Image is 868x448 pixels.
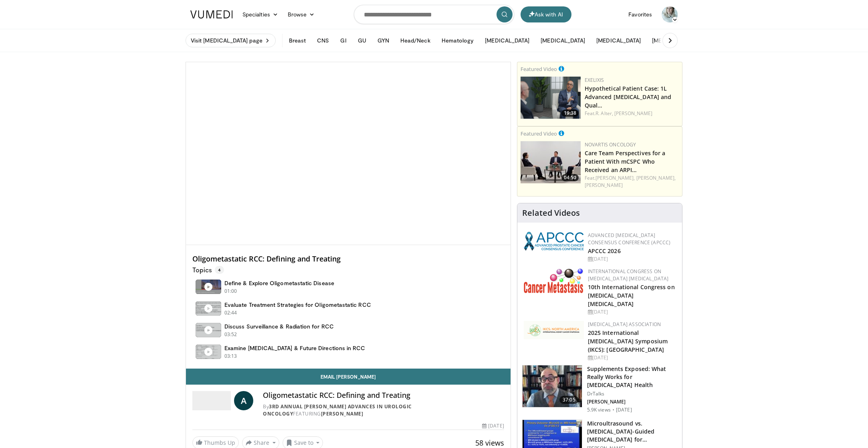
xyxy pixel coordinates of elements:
[190,10,233,18] img: VuMedi Logo
[522,208,580,218] h4: Related Videos
[353,32,371,49] button: GU
[585,85,672,109] a: Hypothetical Patient Case: 1L Advanced [MEDICAL_DATA] and Qual…
[354,5,514,24] input: Search topics, interventions
[587,391,677,397] p: DrTalks
[224,280,334,287] h4: Define & Explore Oligometastatic Disease
[559,396,579,404] span: 37:05
[283,6,320,22] a: Browse
[480,32,534,49] button: [MEDICAL_DATA]
[588,247,621,255] a: APCCC 2026
[263,403,504,418] div: By FEATURING
[585,182,623,189] a: [PERSON_NAME]
[561,174,579,181] span: 04:50
[192,255,504,264] h4: Oligometastatic RCC: Defining and Treating
[521,6,571,22] button: Ask with AI
[396,32,435,49] button: Head/Neck
[224,353,237,360] p: 03:13
[234,391,253,410] a: A
[588,283,675,308] a: 10th International Congress on [MEDICAL_DATA] [MEDICAL_DATA]
[614,110,652,117] a: [PERSON_NAME]
[588,354,676,361] div: [DATE]
[585,141,636,148] a: Novartis Oncology
[588,255,676,263] div: [DATE]
[284,32,311,49] button: Breast
[312,32,334,49] button: CNS
[521,77,581,119] img: 7f860e55-decd-49ee-8c5f-da08edcb9540.png.150x105_q85_crop-smart_upscale.png
[224,331,237,338] p: 03:52
[224,301,371,308] h4: Evaluate Treatment Strategies for Oligometastatic RCC
[192,391,231,410] img: 3rd Annual Christopher G. Wood Advances In Urologic Oncology
[588,308,676,316] div: [DATE]
[224,323,334,330] h4: Discuss Surveillance & Radiation for RCC
[321,410,363,417] a: [PERSON_NAME]
[437,32,479,49] button: Hematology
[215,266,224,274] span: 4
[373,32,394,49] button: GYN
[587,407,611,413] p: 5.9K views
[612,407,614,413] div: ·
[588,268,669,282] a: International Congress on [MEDICAL_DATA] [MEDICAL_DATA]
[263,391,504,400] h4: Oligometastatic RCC: Defining and Treating
[587,365,677,389] h3: Supplements Exposed: What Really Works for [MEDICAL_DATA] Health
[591,32,646,49] button: [MEDICAL_DATA]
[522,365,677,413] a: 37:05 Supplements Exposed: What Really Works for [MEDICAL_DATA] Health DrTalks [PERSON_NAME] 5.9K...
[524,321,584,339] img: fca7e709-d275-4aeb-92d8-8ddafe93f2a6.png.150x105_q85_autocrop_double_scale_upscale_version-0.2.png
[588,329,668,353] a: 2025 International [MEDICAL_DATA] Symposium (IKCS): [GEOGRAPHIC_DATA]
[475,438,504,448] span: 58 views
[186,369,511,385] a: Email [PERSON_NAME]
[585,174,679,189] div: Feat.
[524,232,584,251] img: 92ba7c40-df22-45a2-8e3f-1ca017a3d5ba.png.150x105_q85_autocrop_double_scale_upscale_version-0.2.png
[524,268,584,293] img: 6ff8bc22-9509-4454-a4f8-ac79dd3b8976.png.150x105_q85_autocrop_double_scale_upscale_version-0.2.png
[587,420,677,444] h3: Microultrasound vs. [MEDICAL_DATA]-Guided [MEDICAL_DATA] for [MEDICAL_DATA] Diagnosis …
[588,232,671,246] a: Advanced [MEDICAL_DATA] Consensus Conference (APCCC)
[521,141,581,183] a: 04:50
[588,321,661,328] a: [MEDICAL_DATA] Association
[587,399,677,405] p: [PERSON_NAME]
[624,6,657,22] a: Favorites
[224,345,365,352] h4: Examine [MEDICAL_DATA] & Future Directions in RCC
[482,422,504,430] div: [DATE]
[536,32,590,49] button: [MEDICAL_DATA]
[595,174,635,181] a: [PERSON_NAME],
[521,77,581,119] a: 19:38
[263,403,412,417] a: 3rd Annual [PERSON_NAME] Advances In Urologic Oncology
[192,266,224,274] p: Topics
[561,109,579,117] span: 19:38
[335,32,351,49] button: GI
[616,407,632,413] p: [DATE]
[224,288,237,295] p: 01:00
[186,34,276,47] a: Visit [MEDICAL_DATA] page
[521,141,581,183] img: cad44f18-58c5-46ed-9b0e-fe9214b03651.jpg.150x105_q85_crop-smart_upscale.jpg
[523,365,582,407] img: 649d3fc0-5ee3-4147-b1a3-955a692e9799.150x105_q85_crop-smart_upscale.jpg
[521,65,557,73] small: Featured Video
[647,32,701,49] button: [MEDICAL_DATA]
[585,149,666,174] a: Care Team Perspectives for a Patient With mCSPC Who Received an ARPI…
[521,130,557,137] small: Featured Video
[585,110,679,117] div: Feat.
[636,174,676,181] a: [PERSON_NAME],
[186,62,511,245] video-js: Video Player
[585,77,604,83] a: Exelixis
[662,6,678,22] img: Avatar
[595,110,613,117] a: R. Alter,
[224,309,237,316] p: 02:44
[238,6,283,22] a: Specialties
